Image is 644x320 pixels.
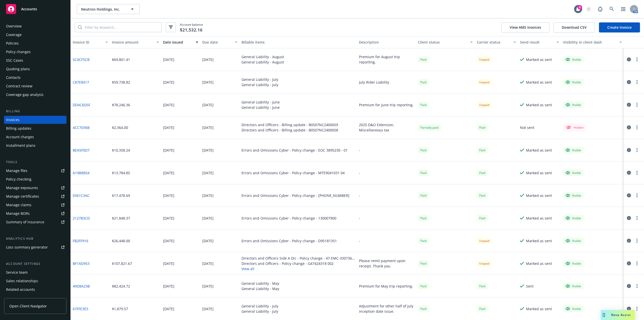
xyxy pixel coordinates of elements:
a: BF1AD953 [73,261,90,266]
div: Summary of insurance [6,218,44,226]
div: $10,358.24 [112,148,130,153]
div: - [359,170,360,175]
div: General Liability - August [242,54,284,59]
div: Manage claims [6,201,31,209]
a: BEA5F0D7 [73,148,90,153]
span: Paid [418,147,429,153]
div: - [359,216,360,221]
a: Quoting plans [4,65,66,73]
button: Date issued [161,36,200,48]
div: Analytics hub [4,236,66,241]
div: $21,848.37 [112,216,130,221]
div: Paid [418,79,429,85]
div: [DATE] [202,261,214,266]
a: Policy checking [4,175,66,183]
div: Directors and Officers Side A Dic - Policy change - 47-EMC-330736-02 [242,256,355,261]
div: Visibility in client dash [563,40,616,45]
div: Paid [418,283,429,289]
div: Installment plans [6,141,35,150]
div: [DATE] [202,148,214,153]
div: Paid [477,124,488,131]
div: $107,821.67 [112,261,132,266]
div: Unpaid [477,260,492,267]
button: Client status [416,36,475,48]
a: 0361C3AC [73,193,90,198]
div: $2,364.00 [112,125,128,130]
a: Switch app [618,4,628,14]
div: Hidden [566,124,584,130]
a: SSC Cases [4,56,66,64]
div: Due date [202,40,232,45]
div: Visible [566,284,581,288]
div: Paid [418,192,429,199]
button: View AMS invoices [501,22,549,32]
div: Invoice ID [73,40,102,45]
div: [DATE] [202,238,214,243]
a: Invoices [4,116,66,124]
span: Paid [418,56,429,63]
a: Billing updates [4,124,66,132]
div: General Liability - July [242,77,278,82]
div: [DATE] [202,306,214,311]
a: Create Invoice [599,22,640,32]
div: Account settings [4,261,66,266]
button: Invoice ID [71,36,110,48]
span: Paid [418,215,429,221]
div: $17,478.69 [112,193,130,198]
div: [DATE] [163,193,174,198]
button: Nova Assist [601,310,635,320]
a: 2127B3CD [73,216,90,221]
div: Marked as sent [526,238,552,243]
div: General Liability - July [242,309,278,314]
div: [DATE] [163,238,174,243]
div: $69,801.41 [112,57,130,62]
a: Search [607,4,617,14]
span: Paid [418,238,429,244]
div: Errors and Omissions Cyber - Policy change - 130007900 [242,216,336,221]
div: Marked as sent [526,193,552,198]
button: View all [242,266,355,271]
div: Premium for June trip reporting. [359,102,414,108]
div: Invoice amount [112,40,153,45]
button: Billable items [239,36,357,48]
div: Paid [477,283,488,289]
div: Loss summary generator [6,243,48,251]
div: Unpaid [477,79,492,85]
div: [DATE] [163,216,174,221]
div: Manage certificates [6,192,39,200]
div: [DATE] [163,170,174,175]
div: Visible [566,216,581,220]
a: A19B8B54 [73,170,90,175]
a: Manage BORs [4,209,66,218]
div: [DATE] [163,306,174,311]
div: Marked as sent [526,306,552,311]
a: 5C0CF5CB [73,57,90,62]
a: C87E8417 [73,80,89,85]
div: [DATE] [163,102,174,108]
div: Partially paid [418,124,441,131]
a: Manage certificates [4,192,66,200]
div: Client status [418,40,467,45]
div: Description [359,40,414,45]
a: Start snowing [584,4,594,14]
span: $21,532.16 [180,27,203,33]
div: [DATE] [163,80,174,85]
div: Drag to move [601,310,607,320]
div: Visible [566,57,581,62]
button: Send result [518,36,561,48]
div: Marked as sent [526,216,552,221]
a: Service team [4,268,66,276]
div: Premium for May trip reporting. [359,283,413,289]
span: Paid [477,147,488,153]
div: 6 [578,5,582,10]
div: $13,784.85 [112,170,130,175]
a: Account charges [4,133,66,141]
div: Manage BORs [6,209,30,218]
span: Paid [477,170,488,176]
div: Visible [566,102,581,107]
div: Coverage [6,31,22,39]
